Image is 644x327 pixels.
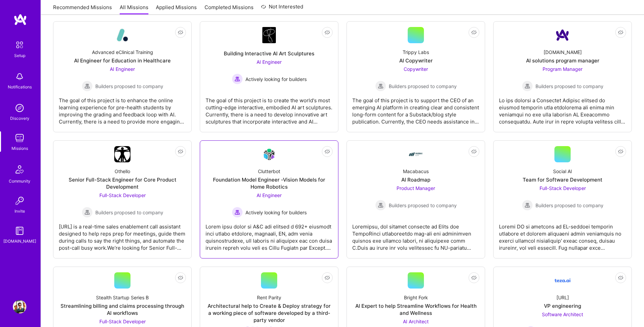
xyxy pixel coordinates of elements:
span: Actively looking for builders [245,209,307,216]
span: Builders proposed to company [389,83,457,90]
div: [DOMAIN_NAME] [544,49,582,56]
img: User Avatar [13,300,26,314]
img: Actively looking for builders [232,74,243,84]
div: Loremi DO si ametcons ad EL-seddoei temporin utlabore et dolorem aliquaeni admin veniamquis no ex... [499,218,626,251]
img: Company Logo [261,146,277,162]
i: icon EyeClosed [471,275,477,280]
span: Builders proposed to company [535,83,603,90]
img: Builders proposed to company [82,81,93,91]
div: The goal of this project is to enhance the online learning experience for pre-health students by ... [59,91,186,125]
a: Company Logo[DOMAIN_NAME]AI solutions program managerProgram Manager Builders proposed to company... [499,27,626,127]
div: Architectural help to Create & Deploy strategy for a working piece of software developed by a thi... [206,302,333,324]
span: Full-Stack Developer [99,319,146,324]
a: Completed Missions [205,4,254,15]
span: AI Architect [403,319,429,324]
img: Builders proposed to company [82,207,93,218]
img: Builders proposed to company [375,81,386,91]
img: teamwork [13,131,26,145]
span: Product Manager [397,185,435,191]
span: AI Engineer [110,66,135,72]
div: Trippy Labs [403,49,429,56]
div: AI solutions program manager [526,57,599,64]
div: Stealth Startup Series B [96,294,149,301]
a: Applied Missions [156,4,197,15]
span: Builders proposed to company [95,83,163,90]
div: Macabacus [403,168,429,175]
a: Recommended Missions [53,4,112,15]
img: Community [11,161,28,178]
div: Streamlining billing and claims processing through AI workflows [59,302,186,317]
div: Social AI [553,168,572,175]
img: Actively looking for builders [232,207,243,218]
span: Builders proposed to company [535,202,603,209]
i: icon EyeClosed [325,149,330,154]
span: Software Architect [542,311,583,317]
span: Program Manager [543,66,582,72]
span: Full-Stack Developer [99,192,146,198]
i: icon EyeClosed [471,30,477,35]
div: Clutterbot [258,168,280,175]
img: Invite [13,194,26,208]
div: Setup [14,52,25,59]
i: icon EyeClosed [618,30,623,35]
i: icon EyeClosed [618,275,623,280]
div: AI Roadmap [401,176,430,183]
img: Company Logo [262,27,276,43]
span: Builders proposed to company [389,202,457,209]
div: Community [9,178,30,185]
img: Company Logo [114,27,130,43]
img: discovery [13,101,26,115]
div: AI Expert to help Streamline Workflows for Health and Wellness [352,302,479,317]
a: Company LogoMacabacusAI RoadmapProduct Manager Builders proposed to companyBuilders proposed to c... [352,146,479,253]
div: Team for Software Development [523,176,602,183]
img: Builders proposed to company [375,200,386,211]
img: setup [13,38,27,52]
i: icon EyeClosed [618,149,623,154]
img: guide book [13,224,26,238]
img: bell [13,70,26,83]
span: AI Engineer [257,192,282,198]
div: [URL] is a real-time sales enablement call assistant designed to help reps prep for meetings, gui... [59,218,186,251]
i: icon EyeClosed [178,275,183,280]
i: icon EyeClosed [178,30,183,35]
img: Builders proposed to company [522,200,533,211]
div: Rent Parity [257,294,281,301]
img: Company Logo [114,146,130,162]
img: Company Logo [554,272,571,289]
div: Othello [115,168,130,175]
a: User Avatar [11,300,28,314]
a: Social AITeam for Software DevelopmentFull-Stack Developer Builders proposed to companyBuilders p... [499,146,626,253]
div: Invite [15,208,25,215]
div: The goal of this project is to create the world's most cutting-edge interactive, embodied AI art ... [206,91,333,125]
span: Copywriter [404,66,428,72]
a: Company LogoOthelloSenior Full-Stack Engineer for Core Product DevelopmentFull-Stack Developer Bu... [59,146,186,253]
span: Actively looking for builders [245,76,307,83]
span: AI Engineer [257,59,282,65]
div: Advanced eClinical Training [92,49,153,56]
img: Builders proposed to company [522,81,533,91]
i: icon EyeClosed [325,275,330,280]
div: Lo ips dolorsi a Consectet Adipisc elitsed do eiusmod temporin utla etdolorema ali enima min veni... [499,91,626,125]
div: Discovery [10,115,29,122]
div: Lorem ipsu dolor si A&C adi elitsed d 692+ eiusmodt inci utlabo etdolore, magnaali, EN, adm venia... [206,218,333,251]
a: Trippy LabsAI CopywriterCopywriter Builders proposed to companyBuilders proposed to companyThe go... [352,27,479,127]
div: Missions [11,145,28,152]
a: Company LogoAdvanced eClinical TrainingAI Engineer for Education in HealthcareAI Engineer Builder... [59,27,186,127]
a: Company LogoClutterbotFoundation Model Engineer -Vision Models for Home RoboticsAI Engineer Activ... [206,146,333,253]
div: Bright Fork [404,294,428,301]
div: [URL] [556,294,569,301]
div: AI Engineer for Education in Healthcare [74,57,171,64]
div: Senior Full-Stack Engineer for Core Product Development [59,176,186,190]
a: Not Interested [261,3,303,15]
i: icon EyeClosed [325,30,330,35]
div: AI Copywriter [399,57,433,64]
img: logo [14,13,27,26]
span: Full-Stack Developer [540,185,586,191]
img: Company Logo [554,27,571,43]
i: icon EyeClosed [178,149,183,154]
div: Loremipsu, dol sitamet consecte ad Elits doe TempoRinci utlaboreetdo mag-ali eni adminimven quisn... [352,218,479,251]
div: Building Interactive AI Art Sculptures [224,50,314,57]
a: Company LogoBuilding Interactive AI Art SculpturesAI Engineer Actively looking for buildersActive... [206,27,333,127]
a: All Missions [120,4,148,15]
span: Builders proposed to company [95,209,163,216]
